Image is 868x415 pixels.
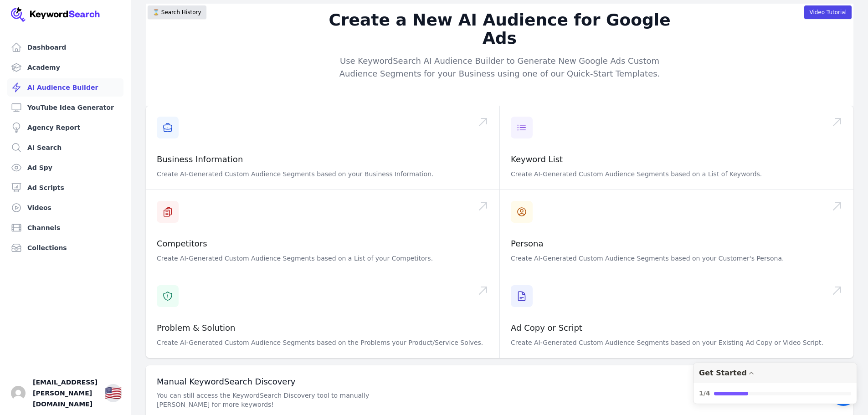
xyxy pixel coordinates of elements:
[11,386,26,400] button: Open user button
[325,55,675,80] p: Use KeywordSearch AI Audience Builder to Generate New Google Ads Custom Audience Segments for you...
[7,199,123,217] a: Videos
[7,138,123,157] a: AI Search
[105,384,122,402] button: 🇺🇸
[157,323,235,333] a: Problem & Solution
[33,377,98,410] span: [EMAIL_ADDRESS][PERSON_NAME][DOMAIN_NAME]
[157,154,243,164] a: Business Information
[157,239,207,248] a: Competitors
[693,363,857,404] button: Expand Checklist
[148,5,206,19] button: ⌛️ Search History
[693,363,857,404] div: Get Started
[7,159,123,177] a: Ad Spy
[7,239,123,257] a: Collections
[511,323,582,333] a: Ad Copy or Script
[11,7,100,22] img: Your Company
[699,369,747,377] div: Get Started
[699,389,710,398] div: 1/4
[157,391,419,409] p: You can still access the KeywordSearch Discovery tool to manually [PERSON_NAME] for more keywords!
[511,154,563,164] a: Keyword List
[157,376,842,387] h3: Manual KeywordSearch Discovery
[7,38,123,56] a: Dashboard
[693,363,857,383] div: Drag to move checklist
[7,118,123,137] a: Agency Report
[105,385,122,401] div: 🇺🇸
[7,219,123,237] a: Channels
[325,11,675,47] h2: Create a New AI Audience for Google Ads
[7,179,123,197] a: Ad Scripts
[7,98,123,117] a: YouTube Idea Generator
[511,239,544,248] a: Persona
[7,58,123,77] a: Academy
[7,78,123,97] a: AI Audience Builder
[804,5,852,19] button: Video Tutorial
